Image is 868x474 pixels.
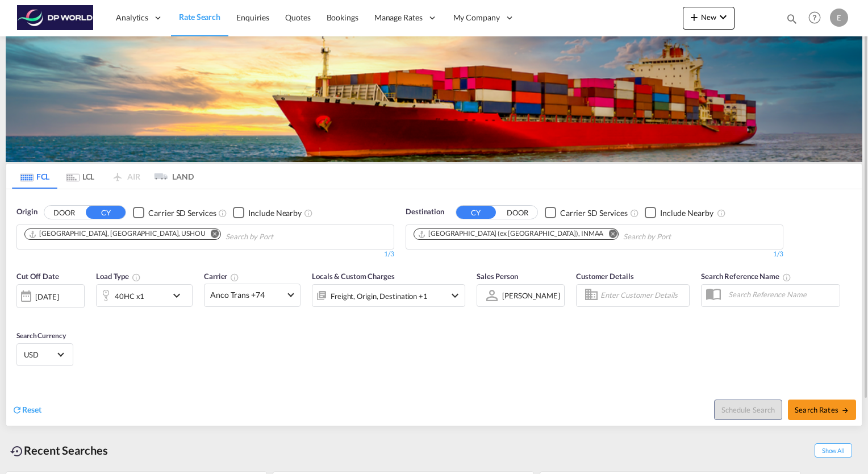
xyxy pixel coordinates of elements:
div: Freight Origin Destination Factory Stuffingicon-chevron-down [312,284,465,307]
input: Chips input. [623,228,731,246]
md-checkbox: Checkbox No Ink [233,206,302,218]
span: Origin [16,206,37,218]
span: My Company [453,12,500,23]
span: Reset [22,405,41,414]
div: Help [805,8,830,28]
md-icon: The selected Trucker/Carrierwill be displayed in the rate results If the rates are from another f... [230,273,239,282]
md-checkbox: Checkbox No Ink [545,206,628,218]
button: Remove [601,229,618,240]
md-icon: icon-refresh [12,405,22,415]
md-icon: icon-chevron-down [716,10,730,24]
md-icon: icon-information-outline [132,273,141,282]
md-icon: icon-arrow-right [841,406,849,414]
div: OriginDOOR CY Checkbox No InkUnchecked: Search for CY (Container Yard) services for all selected ... [6,189,862,425]
md-select: Select Currency: $ USDUnited States Dollar [23,346,67,363]
md-icon: icon-chevron-down [170,289,189,302]
span: USD [24,350,56,360]
span: Bookings [327,13,358,22]
md-tab-item: LCL [57,164,103,189]
button: Remove [203,229,220,240]
button: DOOR [44,206,84,219]
span: Customer Details [576,272,633,281]
button: CY [456,206,496,219]
div: E [830,9,848,27]
md-tab-item: LAND [148,164,194,189]
md-select: Sales Person: Eugene Kim [501,287,561,303]
span: Enquiries [236,13,269,22]
span: Analytics [116,12,148,23]
img: c08ca190194411f088ed0f3ba295208c.png [17,5,94,31]
md-tab-item: FCL [12,164,57,189]
span: Manage Rates [374,12,423,23]
input: Enter Customer Details [600,287,686,304]
span: Destination [406,206,444,218]
span: Show All [815,443,852,458]
span: Help [805,8,824,27]
div: 1/3 [406,250,783,259]
md-icon: Your search will be saved by the below given name [782,273,791,282]
span: Locals & Custom Charges [312,272,395,281]
div: 1/3 [16,250,394,259]
md-icon: Unchecked: Ignores neighbouring ports when fetching rates.Checked : Includes neighbouring ports w... [717,209,726,218]
span: Search Reference Name [701,272,791,281]
img: LCL+%26+FCL+BACKGROUND.png [6,36,862,162]
div: icon-refreshReset [12,404,41,417]
span: Anco Trans +74 [210,289,284,301]
div: Houston, TX, USHOU [28,229,206,239]
input: Search Reference Name [723,286,840,303]
div: icon-magnify [786,13,798,30]
md-checkbox: Checkbox No Ink [645,206,713,218]
button: DOOR [498,206,537,219]
input: Chips input. [226,228,333,246]
div: Include Nearby [248,207,302,219]
span: Carrier [204,272,239,281]
md-chips-wrap: Chips container. Use arrow keys to select chips. [412,225,736,246]
span: Sales Person [477,272,518,281]
span: Load Type [96,272,141,281]
span: Quotes [285,13,310,22]
md-icon: Unchecked: Search for CY (Container Yard) services for all selected carriers.Checked : Search for... [218,209,227,218]
span: Cut Off Date [16,272,59,281]
md-icon: icon-chevron-down [448,289,462,302]
div: [PERSON_NAME] [502,291,560,300]
button: CY [86,206,126,219]
div: Carrier SD Services [148,207,216,219]
div: 40HC x1 [115,288,144,304]
md-checkbox: Checkbox No Ink [133,206,216,218]
span: Rate Search [179,12,220,22]
span: Search Currency [16,331,66,340]
div: 40HC x1icon-chevron-down [96,284,193,307]
md-chips-wrap: Chips container. Use arrow keys to select chips. [23,225,338,246]
div: Include Nearby [660,207,713,219]
div: [DATE] [16,284,85,308]
md-icon: Unchecked: Ignores neighbouring ports when fetching rates.Checked : Includes neighbouring ports w... [304,209,313,218]
button: Note: By default Schedule search will only considerorigin ports, destination ports and cut off da... [714,400,782,420]
md-icon: Unchecked: Search for CY (Container Yard) services for all selected carriers.Checked : Search for... [630,209,639,218]
span: Search Rates [795,405,849,414]
div: [DATE] [35,292,59,302]
md-icon: icon-backup-restore [10,444,24,458]
div: Press delete to remove this chip. [28,229,208,239]
span: New [687,13,730,22]
md-pagination-wrapper: Use the left and right arrow keys to navigate between tabs [12,164,194,189]
div: Carrier SD Services [560,207,628,219]
div: Press delete to remove this chip. [418,229,606,239]
div: Freight Origin Destination Factory Stuffing [331,288,428,304]
div: Recent Searches [6,438,112,463]
md-icon: icon-magnify [786,13,798,25]
button: icon-plus 400-fgNewicon-chevron-down [683,7,735,30]
button: Search Ratesicon-arrow-right [788,400,856,420]
md-datepicker: Select [16,306,25,322]
div: Chennai (ex Madras), INMAA [418,229,603,239]
md-icon: icon-plus 400-fg [687,10,701,24]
